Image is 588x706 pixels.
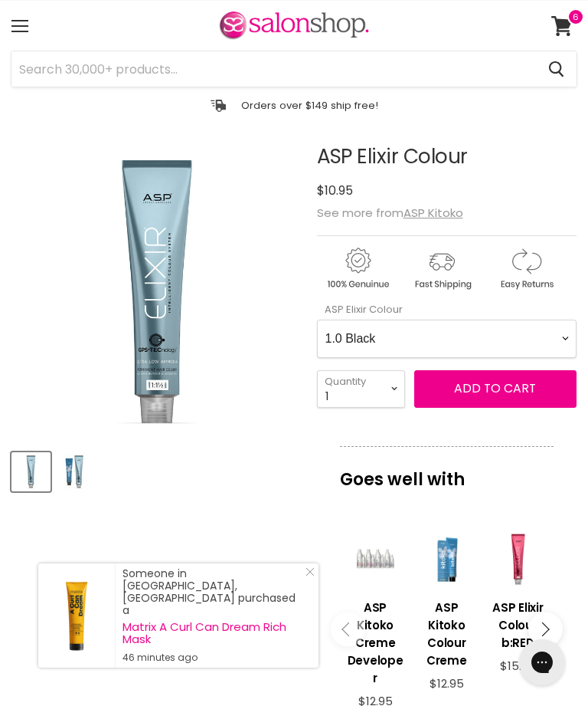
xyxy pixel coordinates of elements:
[348,599,403,687] h3: ASP Kitoko Creme Developer
[11,51,536,87] input: Search
[317,302,403,317] label: ASP Elixir Colour
[299,567,315,583] a: Close Notification
[55,452,94,491] button: ASP Elixir Colour
[430,675,464,691] span: $12.95
[38,563,115,668] a: Visit product page
[348,587,403,695] a: View product:ASP Kitoko Creme Developer
[317,205,463,221] span: See more from
[317,245,398,292] img: genuine.gif
[122,621,303,645] a: Matrix A Curl Can Dream Rich Mask
[13,454,49,490] img: ASP Elixir Colour
[317,370,405,408] select: Quantity
[485,245,567,292] img: returns.gif
[122,652,303,664] small: 46 minutes ago
[340,446,554,497] p: Goes well with
[317,182,353,199] span: $10.95
[401,245,482,292] img: shipping.gif
[490,587,546,659] a: View product:ASP Elixir Colour b:RED
[11,51,577,87] form: Product
[403,205,463,221] a: ASP Kitoko
[317,146,577,168] h1: ASP Elixir Colour
[490,599,546,652] h3: ASP Elixir Colour b:RED
[500,658,536,674] span: $15.95
[419,599,475,669] h3: ASP Kitoko Colour Creme
[414,370,577,407] button: Add to cart
[122,567,303,664] div: Someone in [GEOGRAPHIC_DATA], [GEOGRAPHIC_DATA] purchased a
[419,587,475,677] a: View product:ASP Kitoko Colour Creme
[536,51,577,87] button: Search
[11,146,302,437] div: ASP Elixir Colour image. Click or Scroll to Zoom.
[9,448,305,491] div: Product thumbnails
[454,379,536,397] span: Add to cart
[57,454,93,490] img: ASP Elixir Colour
[11,452,51,491] button: ASP Elixir Colour
[305,567,315,576] svg: Close Icon
[511,634,573,691] iframe: Gorgias live chat messenger
[241,99,378,112] p: Orders over $149 ship free!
